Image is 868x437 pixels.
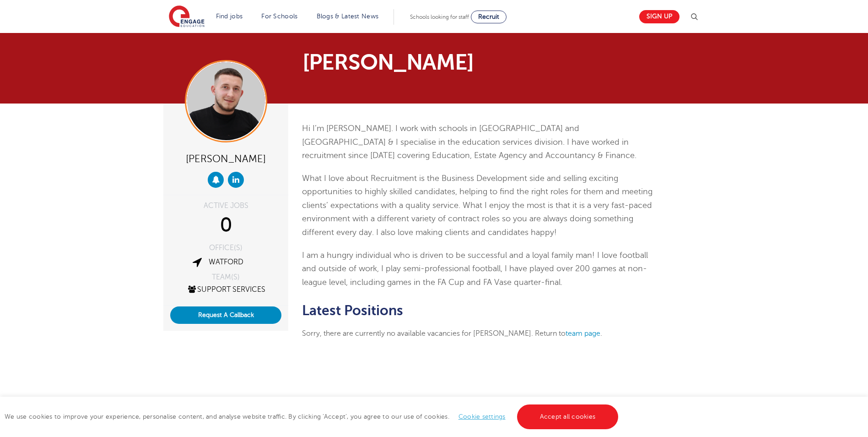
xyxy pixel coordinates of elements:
[209,258,243,266] a: Watford
[170,214,281,237] div: 0
[261,13,297,20] a: For Schools
[458,413,506,420] a: Cookie settings
[317,13,379,20] a: Blogs & Latest News
[517,404,619,429] a: Accept all cookies
[478,13,499,20] span: Recruit
[170,273,281,281] div: TEAM(S)
[302,303,658,318] h2: Latest Positions
[566,329,600,338] a: team page
[639,10,679,23] a: Sign up
[302,172,658,240] p: What I love about Recruitment is the Business Development side and selling exciting opportunities...
[170,244,281,251] div: OFFICE(S)
[216,13,243,20] a: Find jobs
[187,285,265,294] a: Support Services
[471,11,507,23] a: Recruit
[302,122,658,163] p: Hi I’m [PERSON_NAME]. I work with schools in [GEOGRAPHIC_DATA] and [GEOGRAPHIC_DATA] & I speciali...
[170,306,281,324] button: Request A Callback
[302,328,658,339] p: Sorry, there are currently no available vacancies for [PERSON_NAME]. Return to .
[170,202,281,209] div: ACTIVE JOBS
[170,149,281,167] div: [PERSON_NAME]
[5,413,620,420] span: We use cookies to improve your experience, personalise content, and analyse website traffic. By c...
[169,5,205,28] img: Engage Education
[410,14,469,20] span: Schools looking for staff
[302,249,658,290] p: I am a hungry individual who is driven to be successful and a loyal family man! I love football a...
[302,51,520,73] h1: [PERSON_NAME]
